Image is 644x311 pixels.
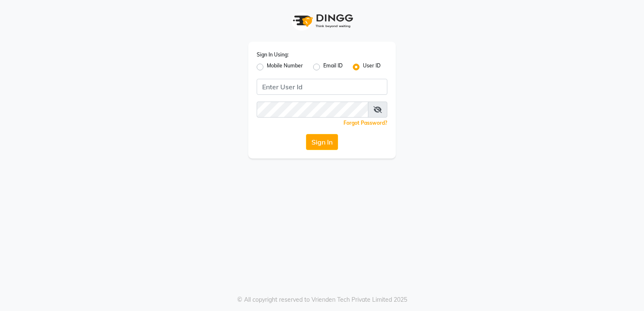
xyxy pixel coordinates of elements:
[267,62,303,72] label: Mobile Number
[257,79,387,95] input: Username
[363,62,381,72] label: User ID
[343,120,387,126] a: Forgot Password?
[323,62,343,72] label: Email ID
[257,51,289,59] label: Sign In Using:
[288,8,356,33] img: logo1.svg
[306,134,338,150] button: Sign In
[257,102,368,118] input: Username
